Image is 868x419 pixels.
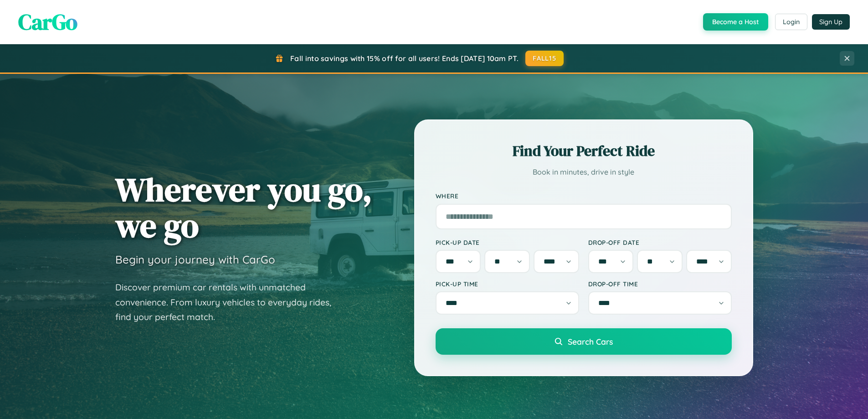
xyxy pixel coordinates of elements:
h1: Wherever you go, we go [115,171,372,243]
button: Search Cars [436,328,732,355]
span: Fall into savings with 15% off for all users! Ends [DATE] 10am PT. [290,54,519,63]
span: Search Cars [568,336,613,347]
h3: Begin your journey with CarGo [115,253,275,266]
span: CarGo [18,7,77,37]
label: Pick-up Time [436,280,579,288]
button: Sign Up [812,14,850,30]
h2: Find Your Perfect Ride [436,141,732,161]
label: Where [436,192,732,200]
label: Drop-off Date [588,238,732,246]
button: Become a Host [703,13,768,31]
button: Login [775,14,807,30]
label: Drop-off Time [588,280,732,288]
p: Book in minutes, drive in style [436,166,732,179]
button: FALL15 [525,51,564,66]
p: Discover premium car rentals with unmatched convenience. From luxury vehicles to everyday rides, ... [115,280,343,325]
label: Pick-up Date [436,238,579,246]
